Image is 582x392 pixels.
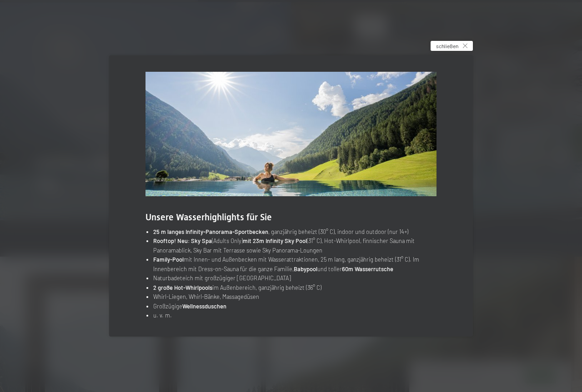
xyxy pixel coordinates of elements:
[153,227,436,236] li: , ganzjährig beheizt (30° C), indoor und outdoor (nur 14+)
[153,237,212,244] strong: Rooftop! Neu: Sky Spa
[145,72,436,196] img: Wasserträume mit Panoramablick auf die Landschaft
[153,256,184,263] strong: Family-Pool
[153,236,436,255] li: (Adults Only) (31° C), Hot-Whirlpool, finnischer Sauna mit Panoramablick, Sky Bar mit Terrasse so...
[153,255,436,273] li: mit Innen- und Außenbecken mit Wasserattraktionen, 25 m lang, ganzjährig beheizt (31° C). Im Inne...
[436,42,458,50] span: schließen
[243,237,307,244] strong: mit 23m Infinity Sky Pool
[145,212,272,223] span: Unsere Wasserhighlights für Sie
[153,228,268,235] strong: 25 m langes Infinity-Panorama-Sportbecken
